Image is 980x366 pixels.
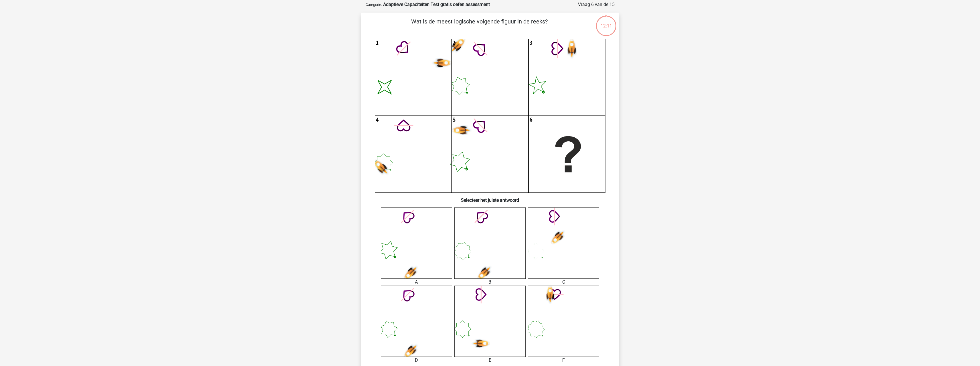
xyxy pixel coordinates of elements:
h6: Selecteer het juiste antwoord [370,193,610,203]
text: 3 [529,39,532,46]
div: Vraag 6 van de 15 [578,1,615,8]
text: 5 [453,116,456,123]
div: A [377,279,456,286]
div: F [524,357,603,364]
div: D [377,357,456,364]
text: 4 [376,116,379,123]
div: 12:11 [595,15,617,29]
p: Wat is de meest logische volgende figuur in de reeks? [370,17,589,34]
div: B [450,279,530,286]
strong: Adaptieve Capaciteiten Test gratis oefen assessment [383,2,490,7]
div: C [524,279,603,286]
text: 2 [453,39,456,46]
div: E [450,357,530,364]
small: Categorie: [366,3,382,7]
text: 1 [376,39,379,46]
text: 6 [529,116,532,123]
